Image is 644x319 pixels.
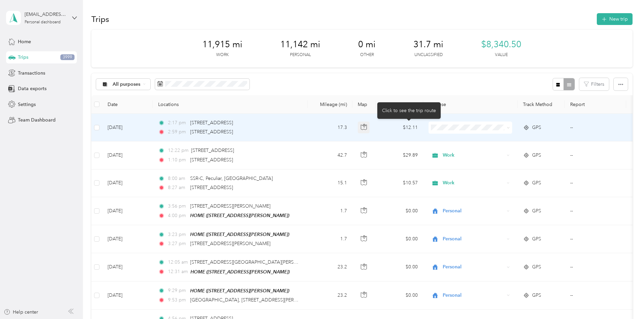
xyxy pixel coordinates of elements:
[168,156,187,164] span: 1:10 pm
[25,20,61,24] div: Personal dashboard
[597,13,633,25] button: New trip
[18,85,47,92] span: Data exports
[280,39,320,50] span: 11,142 mi
[168,240,187,247] span: 3:27 pm
[518,95,565,114] th: Track Method
[532,207,541,215] span: GPS
[168,184,187,191] span: 8:27 am
[532,179,541,187] span: GPS
[18,38,31,45] span: Home
[565,253,626,281] td: --
[532,292,541,299] span: GPS
[190,157,233,163] span: [STREET_ADDRESS]
[102,282,153,310] td: [DATE]
[190,259,446,265] span: [STREET_ADDRESS][GEOGRAPHIC_DATA][PERSON_NAME], [US_STATE][GEOGRAPHIC_DATA], [GEOGRAPHIC_DATA]
[168,119,187,127] span: 2:17 pm
[191,148,234,153] span: [STREET_ADDRESS]
[443,179,504,187] span: Work
[532,124,541,131] span: GPS
[190,176,273,181] span: SSR-C, Peculiar, [GEOGRAPHIC_DATA]
[532,152,541,159] span: GPS
[376,114,423,141] td: $12.11
[102,95,153,114] th: Date
[358,39,376,50] span: 0 mi
[495,52,508,58] p: Value
[168,147,188,154] span: 12:22 pm
[190,129,233,135] span: [STREET_ADDRESS]
[190,185,233,190] span: [STREET_ADDRESS]
[376,225,423,253] td: $0.00
[376,282,423,310] td: $0.00
[168,268,188,275] span: 12:31 am
[360,52,374,58] p: Other
[308,225,352,253] td: 1.7
[376,197,423,225] td: $0.00
[18,70,45,77] span: Transactions
[18,101,36,108] span: Settings
[102,141,153,169] td: [DATE]
[25,11,67,18] div: [EMAIL_ADDRESS][DOMAIN_NAME]
[565,169,626,197] td: --
[443,263,504,271] span: Personal
[113,82,141,87] span: All purposes
[606,281,644,319] iframe: Everlance-gr Chat Button Frame
[102,253,153,281] td: [DATE]
[481,39,521,50] span: $8,340.50
[308,114,352,141] td: 17.3
[308,282,352,310] td: 23.2
[168,128,187,136] span: 2:59 pm
[377,102,441,119] div: Click to see the trip route
[290,52,311,58] p: Personal
[443,292,504,299] span: Personal
[376,169,423,197] td: $10.57
[168,212,187,219] span: 4:00 pm
[565,225,626,253] td: --
[414,52,443,58] p: Unclassified
[308,253,352,281] td: 23.2
[102,197,153,225] td: [DATE]
[168,287,187,294] span: 9:29 pm
[352,95,376,114] th: Map
[443,207,504,215] span: Personal
[565,114,626,141] td: --
[102,169,153,197] td: [DATE]
[168,175,187,182] span: 8:00 am
[443,152,504,159] span: Work
[308,197,352,225] td: 1.7
[18,54,28,61] span: Trips
[18,116,56,124] span: Team Dashboard
[153,95,308,114] th: Locations
[532,235,541,243] span: GPS
[413,39,443,50] span: 31.7 mi
[376,253,423,281] td: $0.00
[102,225,153,253] td: [DATE]
[565,282,626,310] td: --
[423,95,518,114] th: Purpose
[4,309,38,316] button: Help center
[190,297,371,303] span: [GEOGRAPHIC_DATA], [STREET_ADDRESS][PERSON_NAME][US_STATE][US_STATE]
[190,213,289,218] span: HOME ([STREET_ADDRESS][PERSON_NAME])
[168,259,187,266] span: 12:05 am
[443,235,504,243] span: Personal
[376,95,423,114] th: Mileage value
[565,95,626,114] th: Report
[102,114,153,141] td: [DATE]
[91,16,109,23] h1: Trips
[190,120,233,126] span: [STREET_ADDRESS]
[565,141,626,169] td: --
[579,78,609,90] button: Filters
[190,241,270,246] span: [STREET_ADDRESS][PERSON_NAME]
[532,263,541,271] span: GPS
[308,141,352,169] td: 42.7
[168,296,187,304] span: 9:53 pm
[190,288,289,293] span: HOME ([STREET_ADDRESS][PERSON_NAME])
[190,203,270,209] span: [STREET_ADDRESS][PERSON_NAME]
[191,269,290,274] span: HOME ([STREET_ADDRESS][PERSON_NAME])
[202,39,242,50] span: 11,915 mi
[308,95,352,114] th: Mileage (mi)
[60,54,75,60] span: 3999
[168,203,187,210] span: 3:56 pm
[190,232,289,237] span: HOME ([STREET_ADDRESS][PERSON_NAME])
[216,52,229,58] p: Work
